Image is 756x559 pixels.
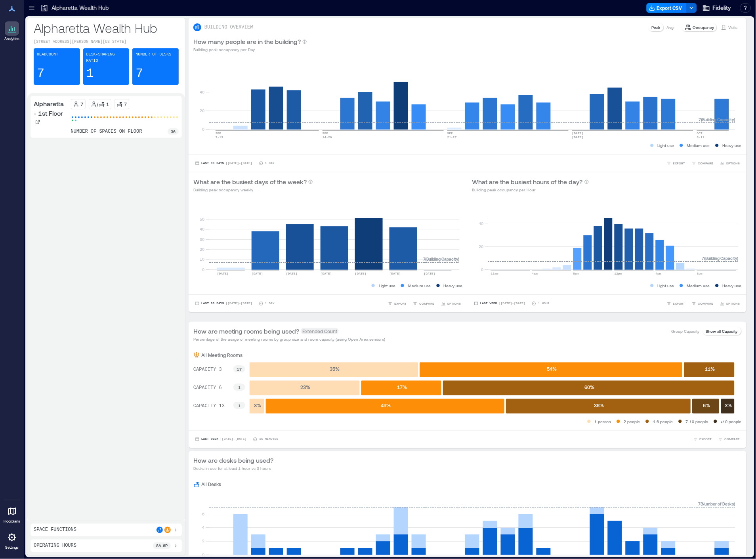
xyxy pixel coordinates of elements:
[204,24,253,31] p: BUILDING OVERVIEW
[252,272,263,275] text: [DATE]
[254,403,261,408] text: 3 %
[687,142,710,149] p: Medium use
[447,301,461,306] span: OPTIONS
[389,272,401,275] text: [DATE]
[193,177,307,187] p: What are the busiest days of the week?
[706,328,738,334] p: Show all Capacity
[397,385,407,390] text: 17 %
[572,132,584,135] text: [DATE]
[2,19,22,44] a: Analytics
[718,159,742,167] button: OPTIONS
[193,435,248,443] button: Last Week |[DATE]-[DATE]
[193,404,225,409] text: CAPACITY 13
[217,272,229,275] text: [DATE]
[698,301,714,306] span: COMPARE
[2,528,21,553] a: Settings
[34,20,179,36] p: Alpharetta Wealth Hub
[301,328,339,334] span: Extended Count
[5,546,19,550] p: Settings
[705,366,715,372] text: 11 %
[538,301,550,306] p: 1 Hour
[323,135,332,139] text: 14-20
[656,272,662,275] text: 4pm
[692,435,714,443] button: EXPORT
[200,217,205,221] tspan: 50
[193,336,385,342] p: Percentage of the usage of meeting rooms by group size and room capacity (using Open Area sensors)
[97,101,99,107] p: /
[481,267,484,272] tspan: 0
[615,272,622,275] text: 12pm
[725,437,740,442] span: COMPARE
[408,282,431,289] p: Medium use
[723,142,742,149] p: Heavy use
[37,52,58,58] p: Headcount
[171,128,176,135] p: 36
[725,403,732,408] text: 3 %
[216,132,221,135] text: SEP
[572,135,584,139] text: [DATE]
[200,247,205,252] tspan: 20
[4,36,19,41] p: Analytics
[216,135,223,139] text: 7-13
[34,99,68,118] p: Alpharetta - 1st Floor
[37,66,44,82] p: 7
[201,352,242,358] p: All Meeting Rooms
[202,127,205,132] tspan: 0
[700,437,712,442] span: EXPORT
[200,257,205,262] tspan: 10
[672,328,700,334] p: Group Capacity
[718,300,742,307] button: OPTIONS
[439,300,463,307] button: OPTIONS
[444,282,463,289] p: Heavy use
[652,24,661,31] p: Peak
[136,52,171,58] p: Number of Desks
[697,135,704,139] text: 5-11
[721,418,742,425] p: >10 people
[136,66,143,82] p: 7
[202,511,205,516] tspan: 6
[658,282,674,289] p: Light use
[4,519,20,524] p: Floorplans
[698,161,714,166] span: COMPARE
[193,456,273,466] p: How are desks being used?
[52,4,109,12] p: Alpharetta Wealth Hub
[658,142,674,149] p: Light use
[472,187,589,193] p: Building peak occupancy per Hour
[86,66,94,82] p: 1
[594,403,604,408] text: 38 %
[729,24,738,31] p: Visits
[202,267,205,272] tspan: 0
[723,282,742,289] p: Heavy use
[200,108,205,113] tspan: 20
[479,221,484,226] tspan: 40
[323,132,328,135] text: SEP
[286,272,298,275] text: [DATE]
[585,385,595,390] text: 60 %
[690,159,715,167] button: COMPARE
[156,543,168,549] p: 8a - 6p
[124,101,127,107] p: 7
[673,161,685,166] span: EXPORT
[86,52,126,64] p: Desk-sharing ratio
[726,301,740,306] span: OPTIONS
[321,272,332,275] text: [DATE]
[330,366,340,372] text: 35 %
[34,527,76,533] p: Space Functions
[200,237,205,242] tspan: 30
[193,187,313,193] p: Building peak occupancy weekly
[697,132,703,135] text: OCT
[547,366,557,372] text: 54 %
[355,272,367,275] text: [DATE]
[265,161,275,166] p: 1 Day
[193,159,254,167] button: Last 90 Days |[DATE]-[DATE]
[690,300,715,307] button: COMPARE
[193,46,307,53] p: Building peak occupancy per Day
[1,502,23,527] a: Floorplans
[665,159,687,167] button: EXPORT
[472,300,527,307] button: Last Week |[DATE]-[DATE]
[34,39,179,45] p: [STREET_ADDRESS][PERSON_NAME][US_STATE]
[394,301,407,306] span: EXPORT
[81,101,84,107] p: 7
[624,418,640,425] p: 2 people
[673,301,685,306] span: EXPORT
